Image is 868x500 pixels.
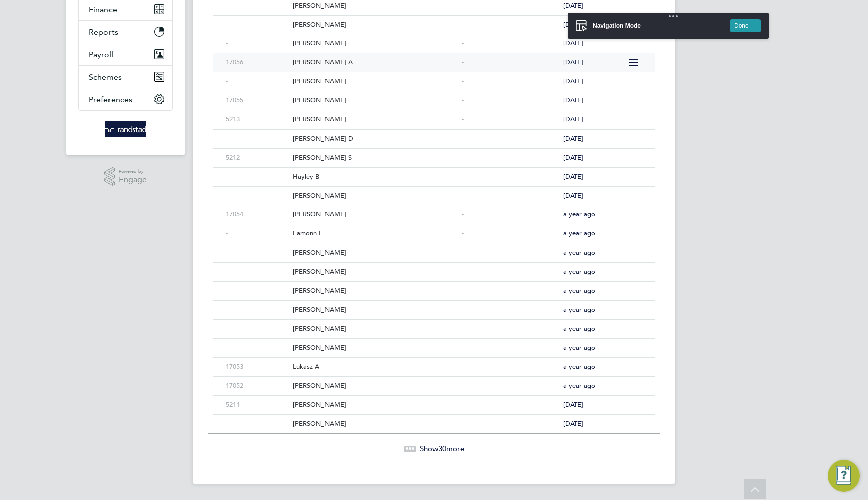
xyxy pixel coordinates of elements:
[563,229,595,237] span: a year ago
[223,110,645,118] a: 5213[PERSON_NAME]-[DATE]
[89,95,132,104] span: Preferences
[223,53,290,72] div: 17056
[223,186,645,195] a: -[PERSON_NAME]-[DATE]
[459,149,561,167] div: -
[459,72,561,91] div: -
[223,224,290,243] div: -
[89,27,118,37] span: Reports
[223,376,645,385] a: 17052[PERSON_NAME]-a year ago
[459,205,561,224] div: -
[223,319,645,328] a: -[PERSON_NAME]-a year ago
[79,21,172,43] button: Reports
[290,320,459,338] div: [PERSON_NAME]
[290,187,459,205] div: [PERSON_NAME]
[459,396,561,414] div: -
[290,415,459,433] div: [PERSON_NAME]
[459,224,561,243] div: -
[459,301,561,319] div: -
[563,381,595,390] span: a year ago
[223,415,290,433] div: -
[459,320,561,338] div: -
[223,377,290,395] div: 17052
[563,20,583,29] span: [DATE]
[563,286,595,295] span: a year ago
[223,300,645,309] a: -[PERSON_NAME]-a year ago
[459,34,561,53] div: -
[223,357,645,366] a: 17053Lukasz A-a year ago
[223,339,290,357] div: -
[459,53,561,72] div: -
[223,148,645,157] a: 5212[PERSON_NAME] S-[DATE]
[223,262,645,271] a: -[PERSON_NAME]-a year ago
[223,72,290,91] div: -
[89,5,117,14] span: Finance
[119,167,147,176] span: Powered by
[730,19,761,32] button: Done
[223,282,290,300] div: -
[89,50,114,59] span: Payroll
[459,16,561,34] div: -
[563,210,595,218] span: a year ago
[563,134,583,143] span: [DATE]
[290,168,459,186] div: Hayley B
[563,305,595,314] span: a year ago
[563,39,583,47] span: [DATE]
[563,172,583,181] span: [DATE]
[459,110,561,129] div: -
[290,130,459,148] div: [PERSON_NAME] D
[563,77,583,85] span: [DATE]
[563,58,583,66] span: [DATE]
[459,282,561,300] div: -
[223,16,290,34] div: -
[459,187,561,205] div: -
[290,301,459,319] div: [PERSON_NAME]
[420,444,464,453] span: Show more
[223,53,628,61] a: 17056[PERSON_NAME] A-[DATE]
[459,358,561,377] div: -
[223,263,290,281] div: -
[223,396,290,414] div: 5211
[223,320,290,338] div: -
[290,282,459,300] div: [PERSON_NAME]
[223,358,290,377] div: 17053
[223,205,290,224] div: 17054
[290,396,459,414] div: [PERSON_NAME]
[563,96,583,104] span: [DATE]
[290,110,459,129] div: [PERSON_NAME]
[290,243,459,262] div: [PERSON_NAME]
[79,43,172,65] button: Payroll
[223,110,290,129] div: 5213
[459,263,561,281] div: -
[78,121,173,137] a: Go to home page
[119,176,147,184] span: Engage
[223,281,645,290] a: -[PERSON_NAME]-a year ago
[223,187,290,205] div: -
[290,339,459,357] div: [PERSON_NAME]
[223,167,645,176] a: -Hayley B-[DATE]
[290,205,459,224] div: [PERSON_NAME]
[459,377,561,395] div: -
[290,149,459,167] div: [PERSON_NAME] S
[223,129,645,138] a: -[PERSON_NAME] D-[DATE]
[223,243,645,252] a: -[PERSON_NAME]-a year ago
[459,415,561,433] div: -
[828,460,860,492] button: Engage Resource Center
[223,34,645,42] a: -[PERSON_NAME]-[DATE]
[223,395,645,404] a: 5211[PERSON_NAME]-[DATE]
[223,301,290,319] div: -
[290,91,459,110] div: [PERSON_NAME]
[563,419,583,428] span: [DATE]
[459,91,561,110] div: -
[223,130,290,148] div: -
[290,377,459,395] div: [PERSON_NAME]
[459,339,561,357] div: -
[223,414,645,423] a: -[PERSON_NAME]-[DATE]
[79,88,172,110] button: Preferences
[223,91,645,99] a: 17055[PERSON_NAME]-[DATE]
[223,338,645,347] a: -[PERSON_NAME]-a year ago
[459,168,561,186] div: -
[223,91,290,110] div: 17055
[459,130,561,148] div: -
[79,66,172,88] button: Schemes
[290,53,459,72] div: [PERSON_NAME] A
